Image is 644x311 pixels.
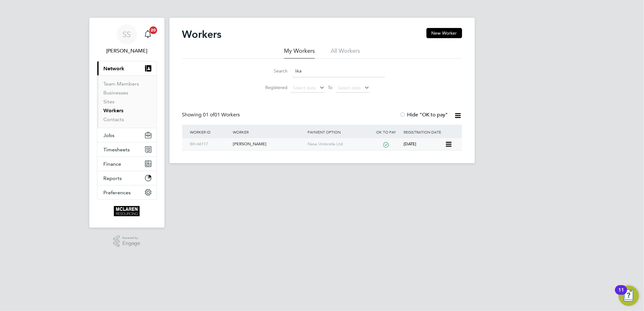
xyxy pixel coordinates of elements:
button: Open Resource Center, 11 new notifications [619,286,639,306]
span: Select date [338,85,361,91]
label: Registered [259,85,288,90]
span: Network [104,66,125,72]
a: Sites [104,99,115,105]
label: Search [259,68,288,74]
span: To [326,83,335,92]
a: 20 [142,24,154,45]
span: 20 [149,26,157,34]
span: Select date [293,85,316,91]
li: All Workers [331,47,360,59]
a: Powered byEngage [113,235,140,247]
span: 01 of [203,112,215,118]
span: Reports [104,175,122,181]
div: Showing [182,112,241,118]
span: Jobs [104,132,115,138]
a: Contacts [104,116,124,122]
span: Powered by [122,235,140,241]
button: Preferences [97,185,156,199]
button: Jobs [97,128,156,142]
div: Payment Option [306,125,370,139]
span: Timesheets [104,147,130,153]
button: Timesheets [97,142,156,156]
button: Network [97,61,156,75]
div: Worker ID [189,125,231,139]
div: OK to pay [370,125,402,139]
a: Go to home page [97,206,157,216]
div: [PERSON_NAME] [231,138,306,150]
input: Name, email or phone number [292,65,385,77]
div: Worker [231,125,306,139]
li: My Workers [284,47,315,59]
span: Engage [122,241,140,246]
div: Registration Date [402,125,455,139]
div: 11 [618,290,624,298]
label: Hide "OK to pay" [400,112,448,118]
span: Preferences [104,190,131,196]
button: Reports [97,171,156,185]
div: Network [97,75,156,128]
a: SS[PERSON_NAME] [97,24,157,55]
a: Workers [104,107,124,114]
a: Team Members [104,81,139,87]
h2: Workers [182,28,222,41]
div: Nasa Umbrella Ltd [306,138,370,150]
span: 01 Workers [203,112,240,118]
nav: Main navigation [89,18,164,228]
span: SS [123,30,131,38]
div: BH-66117 [189,138,231,150]
img: mclaren-logo-retina.png [114,206,140,216]
button: Finance [97,157,156,171]
button: New Worker [426,28,462,38]
span: Finance [104,161,121,167]
span: [DATE] [404,141,416,147]
a: Businesses [104,90,128,96]
a: BH-66117[PERSON_NAME]Nasa Umbrella Ltd[DATE] [189,138,445,143]
span: Steven South [97,47,157,55]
